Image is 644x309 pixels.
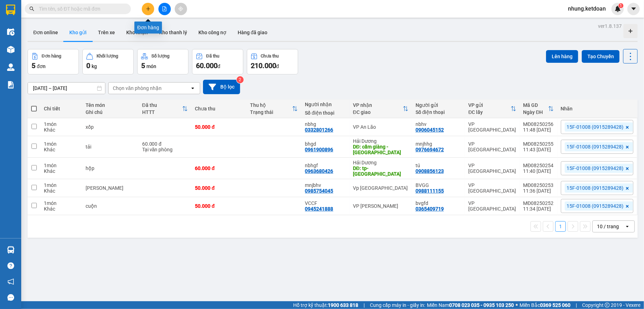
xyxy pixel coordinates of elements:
[353,144,408,155] div: DĐ: cẩm giàng -hải dương
[31,61,35,70] span: 5
[416,188,444,194] div: 0988111155
[416,163,462,168] div: tú
[97,54,118,59] div: Khối lượng
[142,109,182,115] div: HTTT
[416,147,444,152] div: 0976694672
[44,182,79,188] div: 1 món
[353,185,408,191] div: Vp [GEOGRAPHIC_DATA]
[246,99,302,118] th: Toggle SortBy
[631,6,637,12] span: caret-down
[555,221,566,232] button: 1
[247,49,298,74] button: Chưa thu210.000đ
[349,99,412,118] th: Toggle SortBy
[86,185,135,191] div: lon sơn
[146,63,156,69] span: món
[276,63,279,69] span: đ
[353,160,408,165] div: Hải Dương
[523,206,554,212] div: 11:34 [DATE]
[142,141,188,147] div: 60.000 đ
[305,163,346,168] div: nbhgf
[416,102,462,108] div: Người gửi
[6,5,15,15] img: logo-vxr
[153,24,193,41] button: Kho thanh lý
[615,6,621,12] img: icon-new-feature
[26,34,75,39] span: 15F-01008 (0915289428)
[625,224,630,229] svg: open
[562,4,611,13] span: nhung.ketdoan
[37,63,46,69] span: đơn
[561,106,633,111] div: Nhãn
[370,301,425,309] span: Cung cấp máy in - giấy in:
[582,50,620,63] button: Tạo Chuyến
[196,61,217,70] span: 60.000
[598,22,622,30] div: ver 1.8.137
[540,302,570,308] strong: 0369 525 060
[523,182,554,188] div: MĐ08250253
[328,302,358,308] strong: 1900 633 818
[137,49,188,74] button: Số lượng5món
[175,3,187,15] button: aim
[416,109,462,115] div: Số điện thoại
[7,81,14,89] img: solution-icon
[293,301,358,309] span: Hỗ trợ kỹ thuật:
[416,182,462,188] div: BVGG
[42,54,61,59] div: Đơn hàng
[86,102,135,108] div: Tên món
[523,168,554,174] div: 11:40 [DATE]
[597,223,619,230] div: 10 / trang
[7,63,14,71] img: warehouse-icon
[520,301,570,309] span: Miền Bắc
[416,141,462,147] div: mnjhhg
[151,54,169,59] div: Số lượng
[305,110,346,116] div: Số điện thoại
[86,109,135,115] div: Ghi chú
[86,165,135,171] div: hộp
[195,165,243,171] div: 60.000 đ
[523,147,554,152] div: 11:43 [DATE]
[523,188,554,194] div: 11:36 [DATE]
[305,147,333,152] div: 0961900896
[305,206,333,212] div: 0945241888
[353,124,408,130] div: VP An Lão
[29,6,34,11] span: search
[86,61,90,70] span: 0
[567,203,624,209] span: 15F-01008 (0915289428)
[7,246,14,254] img: warehouse-icon
[469,182,516,194] div: VP [GEOGRAPHIC_DATA]
[142,102,182,108] div: Đã thu
[353,203,408,209] div: VP [PERSON_NAME]
[195,185,243,191] div: 50.000 đ
[353,165,408,177] div: DĐ: tp-hải dương
[546,50,578,63] button: Lên hàng
[353,109,403,115] div: ĐC giao
[113,85,162,92] div: Chọn văn phòng nhận
[7,278,14,285] span: notification
[605,303,610,308] span: copyright
[305,141,346,147] div: bhgd
[250,102,292,108] div: Thu hộ
[44,206,79,212] div: Khác
[203,80,240,94] button: Bộ lọc
[520,99,557,118] th: Toggle SortBy
[469,109,511,115] div: ĐC lấy
[195,203,243,209] div: 50.000 đ
[28,49,79,74] button: Đơn hàng5đơn
[44,147,79,152] div: Khác
[305,127,333,133] div: 0332801266
[39,5,122,13] input: Tìm tên, số ĐT hoặc mã đơn
[7,262,14,269] span: question-circle
[7,294,14,301] span: message
[146,6,151,11] span: plus
[416,127,444,133] div: 0906045152
[523,200,554,206] div: MĐ08250252
[44,106,79,111] div: Chi tiết
[121,24,153,41] button: Kho nhận
[33,4,69,13] span: Kết Đoàn
[4,17,21,42] img: logo
[44,141,79,147] div: 1 món
[305,102,346,107] div: Người nhận
[142,147,188,152] div: Tại văn phòng
[28,83,105,94] input: Select a date range.
[523,127,554,133] div: 11:48 [DATE]
[86,203,135,209] div: cuộn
